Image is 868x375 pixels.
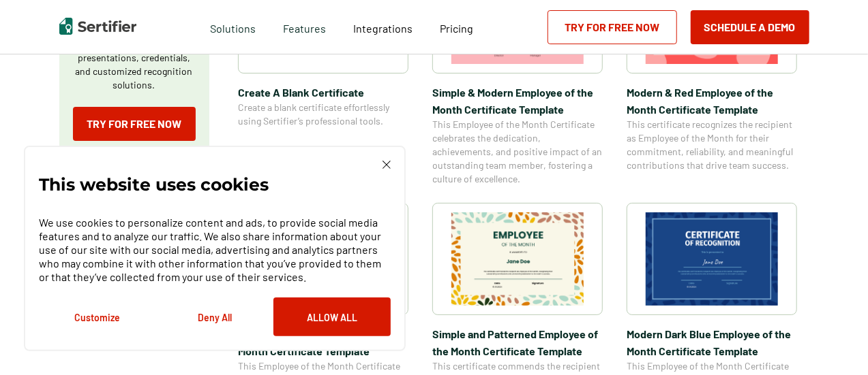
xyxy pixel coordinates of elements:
[432,84,603,118] span: Simple & Modern Employee of the Month Certificate Template
[383,161,391,169] img: Cookie Popup Close
[432,118,603,186] span: This Employee of the Month Certificate celebrates the dedication, achievements, and positive impa...
[691,10,809,44] button: Schedule a Demo
[800,310,868,375] iframe: Chat Widget
[238,101,408,128] span: Create a blank certificate effortlessly using Sertifier’s professional tools.
[156,297,273,336] button: Deny All
[440,18,473,35] a: Pricing
[39,216,391,284] p: We use cookies to personalize content and ads, to provide social media features and to analyze ou...
[627,325,797,359] span: Modern Dark Blue Employee of the Month Certificate Template
[273,297,391,336] button: Allow All
[39,297,156,336] button: Customize
[451,212,584,306] img: Simple and Patterned Employee of the Month Certificate Template
[73,24,196,92] p: Create a blank certificate with Sertifier for professional presentations, credentials, and custom...
[210,18,256,35] span: Solutions
[73,107,196,141] a: Try for Free Now
[353,18,413,35] a: Integrations
[238,84,408,101] span: Create A Blank Certificate
[432,325,603,359] span: Simple and Patterned Employee of the Month Certificate Template
[59,18,136,35] img: Sertifier | Digital Credentialing Platform
[353,22,413,35] span: Integrations
[627,118,797,172] span: This certificate recognizes the recipient as Employee of the Month for their commitment, reliabil...
[548,10,677,44] a: Try for Free Now
[283,18,326,35] span: Features
[646,212,778,306] img: Modern Dark Blue Employee of the Month Certificate Template
[627,84,797,118] span: Modern & Red Employee of the Month Certificate Template
[39,178,269,191] p: This website uses cookies
[440,22,473,35] span: Pricing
